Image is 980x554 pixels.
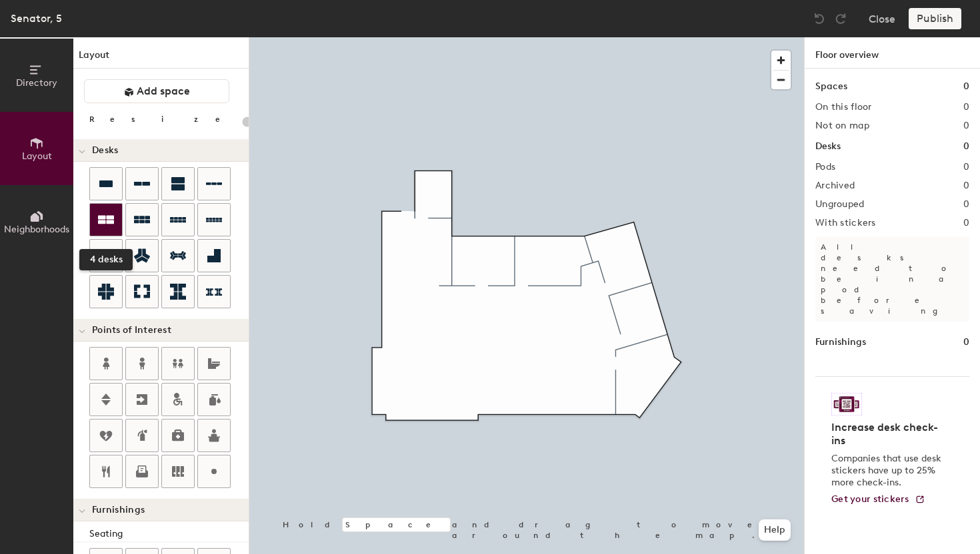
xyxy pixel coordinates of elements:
span: Directory [16,77,57,89]
button: 4 desks [89,203,123,236]
h2: With stickers [815,218,876,228]
h2: Not on map [815,121,869,131]
h1: Layout [73,48,249,69]
h1: Floor overview [805,37,980,69]
button: Add space [84,79,229,103]
h2: Pods [815,162,835,172]
a: Get your stickers [831,494,925,505]
h1: 0 [963,139,969,154]
p: All desks need to be in a pod before saving [815,236,969,322]
div: Senator, 5 [11,10,62,27]
span: Neighborhoods [4,224,69,235]
p: Companies that use desk stickers have up to 25% more check-ins. [831,453,945,489]
h1: Spaces [815,79,847,94]
button: Help [759,519,791,541]
span: Get your stickers [831,493,909,505]
button: Close [869,8,895,29]
span: Points of Interest [92,325,171,336]
span: Desks [92,145,118,156]
h1: Desks [815,139,841,154]
h2: 0 [963,218,969,228]
h2: 0 [963,180,969,191]
h1: 0 [963,335,969,350]
img: Undo [813,12,826,25]
h2: Archived [815,180,855,191]
h4: Increase desk check-ins [831,421,945,447]
h2: 0 [963,121,969,131]
h2: On this floor [815,102,872,113]
h1: 0 [963,79,969,94]
h2: 0 [963,199,969,210]
span: Furnishings [92,505,145,515]
span: Add space [137,85,190,98]
h1: Furnishings [815,335,866,350]
h2: 0 [963,162,969,172]
div: Seating [89,527,249,541]
div: Resize [89,114,237,125]
img: Redo [834,12,847,25]
h2: 0 [963,102,969,113]
span: Layout [22,150,52,162]
h2: Ungrouped [815,199,865,210]
img: Sticker logo [831,393,862,415]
